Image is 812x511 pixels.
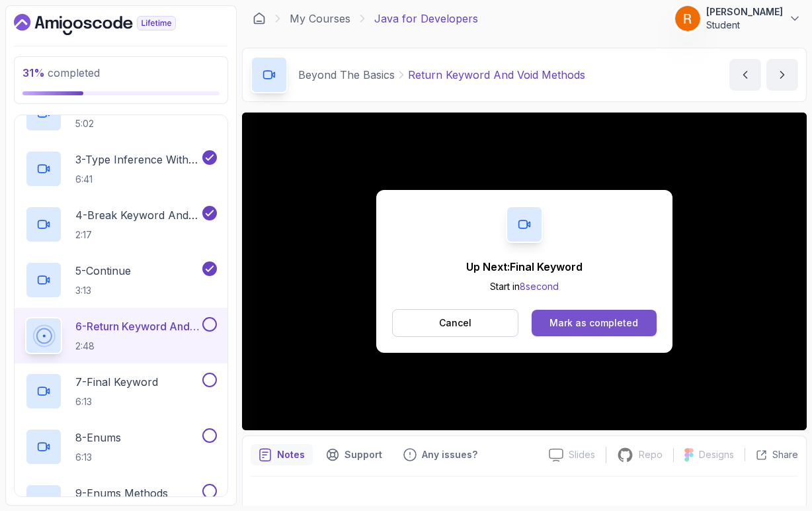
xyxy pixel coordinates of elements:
button: 8-Enums6:13 [25,428,217,465]
button: 6-Return Keyword And Void Methods2:48 [25,317,217,354]
p: 5 - Continue [75,263,131,279]
p: Up Next: Final Keyword [466,259,583,275]
span: 8 second [520,281,559,292]
button: Cancel [392,309,518,337]
p: 3:13 [75,284,131,297]
button: Support button [318,444,390,465]
p: Java for Developers [374,11,478,26]
button: Feedback button [395,444,485,465]
p: Any issues? [422,448,477,461]
p: Return Keyword And Void Methods [408,67,585,83]
p: Slides [569,448,595,461]
img: user profile image [675,6,700,31]
button: Mark as completed [532,310,657,336]
button: Share [745,448,798,461]
p: 2:17 [75,228,200,242]
button: 7-Final Keyword6:13 [25,373,217,410]
button: user profile image[PERSON_NAME]Student [674,5,801,32]
a: Dashboard [253,12,266,25]
button: 4-Break Keyword And Loops2:17 [25,206,217,243]
p: 7 - Final Keyword [75,374,158,390]
p: 6:13 [75,451,121,464]
span: completed [22,66,100,79]
p: 5:02 [75,117,189,130]
p: 4 - Break Keyword And Loops [75,207,200,223]
p: Notes [277,448,305,461]
p: Beyond The Basics [298,67,395,83]
p: Support [345,448,382,461]
a: Dashboard [14,14,206,35]
p: 9 - Enums Methods [75,485,168,501]
iframe: 6 - Return Keyword and Void Methods [242,113,807,430]
p: [PERSON_NAME] [706,5,783,19]
button: notes button [251,444,313,465]
button: next content [766,59,798,91]
button: 3-Type Inference With Var6:41 [25,150,217,187]
p: Designs [699,448,734,461]
p: Share [772,448,798,461]
p: Student [706,19,783,32]
a: My Courses [290,11,350,26]
p: Repo [639,448,663,461]
span: 31 % [22,66,45,79]
div: Mark as completed [549,316,638,330]
p: 6 - Return Keyword And Void Methods [75,318,200,334]
p: 3 - Type Inference With Var [75,152,200,167]
p: 2:48 [75,340,200,353]
p: Cancel [439,316,471,330]
p: Start in [466,280,583,293]
p: 6:13 [75,395,158,408]
p: 6:41 [75,173,200,186]
button: 5-Continue3:13 [25,261,217,299]
button: previous content [729,59,761,91]
p: 8 - Enums [75,430,121,445]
